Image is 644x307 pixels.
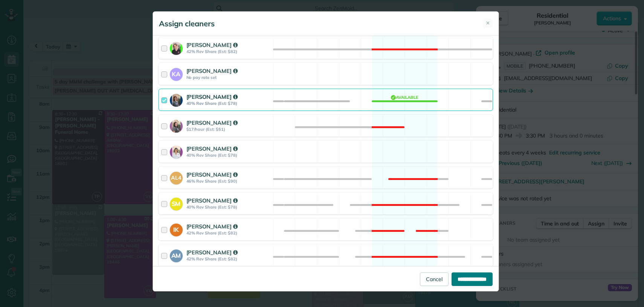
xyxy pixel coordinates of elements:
[170,68,183,79] strong: KA
[186,49,271,54] strong: 42% Rev Share (Est: $82)
[486,20,490,27] span: ✕
[186,223,238,230] strong: [PERSON_NAME]
[186,93,238,100] strong: [PERSON_NAME]
[186,75,271,80] strong: No pay rate set
[186,171,238,178] strong: [PERSON_NAME]
[186,145,238,152] strong: [PERSON_NAME]
[186,67,238,74] strong: [PERSON_NAME]
[170,198,183,208] strong: SM
[186,101,271,106] strong: 40% Rev Share (Est: $78)
[159,18,215,29] h5: Assign cleaners
[186,230,271,236] strong: 42% Rev Share (Est: $82)
[186,178,271,184] strong: 46% Rev Share (Est: $90)
[170,172,183,182] strong: AL4
[186,249,238,256] strong: [PERSON_NAME]
[170,250,183,260] strong: AM
[186,197,238,204] strong: [PERSON_NAME]
[186,204,271,210] strong: 40% Rev Share (Est: $78)
[186,256,271,262] strong: 42% Rev Share (Est: $82)
[186,41,238,48] strong: [PERSON_NAME]
[420,272,449,286] a: Cancel
[186,119,238,126] strong: [PERSON_NAME]
[170,224,183,234] strong: IK
[186,153,271,158] strong: 40% Rev Share (Est: $78)
[186,127,271,132] strong: $17/hour (Est: $51)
